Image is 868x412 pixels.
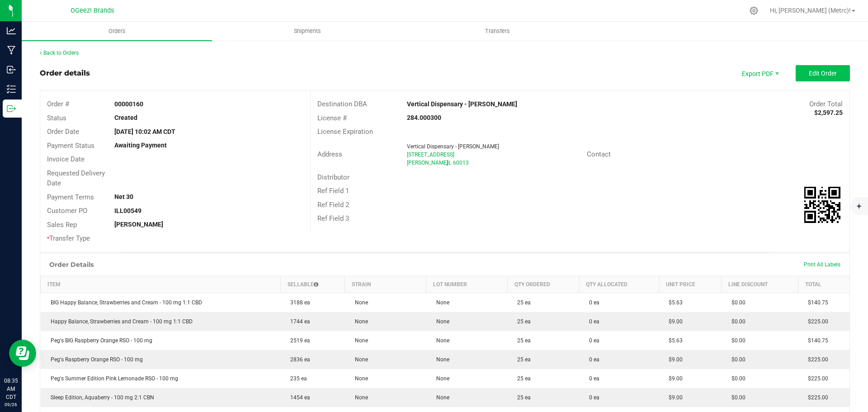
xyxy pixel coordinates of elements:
[407,143,499,150] span: Vertical Dispensary - [PERSON_NAME]
[46,375,178,382] span: Peg's Summer Edition Pink Lemonade RSO - 100 mg
[664,375,683,382] span: $9.00
[212,22,402,41] a: Shipments
[46,394,154,401] span: Sleep Edition, Aquaberry - 100 mg 2:1 CBN
[47,169,105,188] span: Requested Delivery Date
[286,318,310,325] span: 1744 ea
[47,100,69,108] span: Order #
[407,100,517,108] strong: Vertical Dispensary - [PERSON_NAME]
[317,214,349,223] span: Ref Field 3
[46,337,152,344] span: Peg's BIG Raspberry Orange RSO - 100 mg
[286,375,307,382] span: 235 ea
[585,337,599,344] span: 0 ea
[426,276,508,293] th: Lot Number
[748,6,759,15] div: Manage settings
[732,65,787,81] li: Export PDF
[317,173,349,181] span: Distributor
[4,401,18,408] p: 09/26
[727,318,745,325] span: $0.00
[513,337,531,344] span: 25 ea
[585,356,599,363] span: 0 ea
[317,128,373,136] span: License Expiration
[587,150,611,158] span: Contact
[513,318,531,325] span: 25 ea
[432,299,449,306] span: None
[46,356,143,363] span: Peg's Raspberry Orange RSO - 100 mg
[585,375,599,382] span: 0 ea
[350,394,368,401] span: None
[798,276,849,293] th: Total
[727,337,745,344] span: $0.00
[317,114,347,122] span: License #
[585,318,599,325] span: 0 ea
[47,193,94,201] span: Payment Terms
[47,207,87,215] span: Customer PO
[809,70,837,77] span: Edit Order
[407,114,441,121] strong: 284.000300
[809,100,843,108] span: Order Total
[286,337,310,344] span: 2519 ea
[513,375,531,382] span: 25 ea
[727,375,745,382] span: $0.00
[7,26,16,35] inline-svg: Analytics
[664,299,683,306] span: $5.63
[96,27,138,35] span: Orders
[41,276,281,293] th: Item
[47,128,79,136] span: Order Date
[350,299,368,306] span: None
[803,337,828,344] span: $140.75
[814,109,843,116] strong: $2,597.25
[9,340,36,367] iframe: Resource center
[286,394,310,401] span: 1454 ea
[40,50,79,56] a: Back to Orders
[447,160,451,166] span: IL
[47,234,90,242] span: Transfer Type
[282,27,333,35] span: Shipments
[432,318,449,325] span: None
[585,394,599,401] span: 0 ea
[350,337,368,344] span: None
[47,142,94,150] span: Payment Status
[803,318,828,325] span: $225.00
[350,375,368,382] span: None
[659,276,721,293] th: Unit Price
[803,356,828,363] span: $225.00
[114,193,133,200] strong: Net 30
[432,394,449,401] span: None
[114,221,163,228] strong: [PERSON_NAME]
[114,100,143,108] strong: 00000160
[722,276,798,293] th: Line Discount
[664,394,683,401] span: $9.00
[47,155,85,163] span: Invoice Date
[7,104,16,113] inline-svg: Outbound
[40,68,90,79] div: Order details
[432,337,449,344] span: None
[317,150,342,158] span: Address
[513,356,531,363] span: 25 ea
[22,22,212,41] a: Orders
[804,187,840,223] qrcode: 00000160
[46,318,193,325] span: Happy Balance, Strawberries and Cream - 100 mg 1:1 CBD
[350,356,368,363] span: None
[317,201,349,209] span: Ref Field 2
[513,394,531,401] span: 25 ea
[803,394,828,401] span: $225.00
[727,356,745,363] span: $0.00
[317,100,367,108] span: Destination DBA
[727,299,745,306] span: $0.00
[804,187,840,223] img: Scan me!
[804,261,840,268] span: Print All Labels
[47,114,66,122] span: Status
[407,160,448,166] span: [PERSON_NAME]
[446,160,447,166] span: ,
[47,221,77,229] span: Sales Rep
[507,276,579,293] th: Qty Ordered
[317,187,349,195] span: Ref Field 1
[579,276,659,293] th: Qty Allocated
[46,299,202,306] span: BIG Happy Balance, Strawberries and Cream - 100 mg 1:1 CBD
[803,299,828,306] span: $140.75
[114,128,175,135] strong: [DATE] 10:02 AM CDT
[280,276,344,293] th: Sellable
[473,27,522,35] span: Transfers
[402,22,593,41] a: Transfers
